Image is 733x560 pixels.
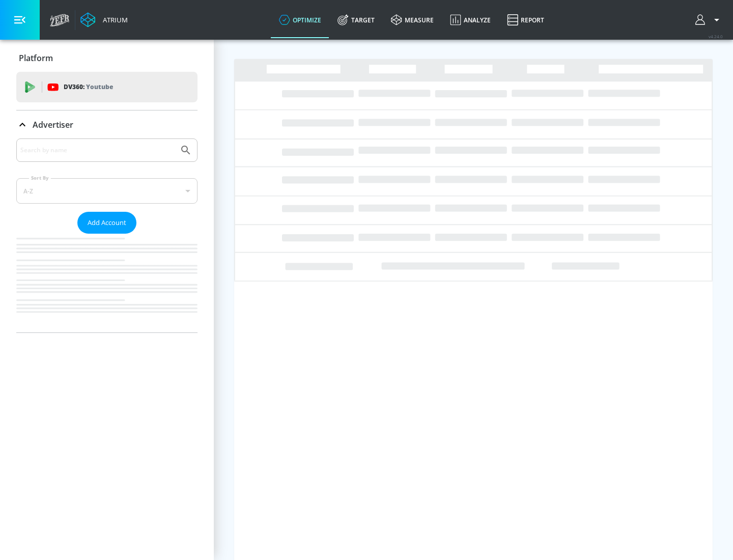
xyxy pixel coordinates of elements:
p: Advertiser [33,119,73,130]
div: A-Z [16,178,198,204]
div: Atrium [99,15,128,24]
button: Add Account [77,212,136,234]
p: Platform [19,52,53,64]
label: Sort By [29,175,51,181]
span: Add Account [88,217,126,229]
div: Advertiser [16,138,198,332]
a: Target [329,2,383,38]
nav: list of Advertiser [16,234,198,332]
a: Atrium [80,12,128,27]
p: DV360: [64,81,113,93]
div: DV360: Youtube [16,72,198,102]
a: optimize [271,2,329,38]
a: Analyze [442,2,499,38]
input: Search by name [20,144,175,157]
a: Report [499,2,552,38]
p: Youtube [86,81,113,92]
div: Platform [16,44,198,72]
span: v 4.24.0 [709,34,723,39]
div: Advertiser [16,110,198,139]
a: measure [383,2,442,38]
